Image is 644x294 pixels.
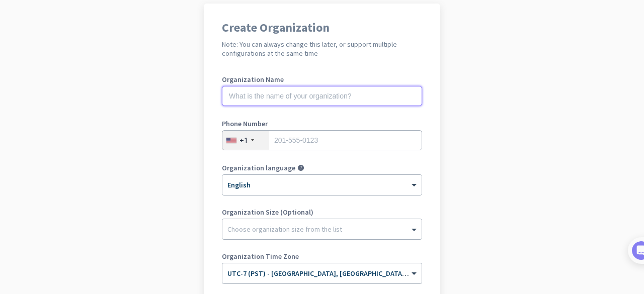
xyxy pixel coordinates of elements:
[222,209,422,216] label: Organization Size (Optional)
[222,130,422,150] input: 201-555-0123
[222,76,422,83] label: Organization Name
[222,164,295,171] label: Organization language
[222,120,422,127] label: Phone Number
[222,253,422,260] label: Organization Time Zone
[222,40,422,58] h2: Note: You can always change this later, or support multiple configurations at the same time
[297,164,304,171] i: help
[222,86,422,106] input: What is the name of your organization?
[222,22,422,34] h1: Create Organization
[239,135,248,145] div: +1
